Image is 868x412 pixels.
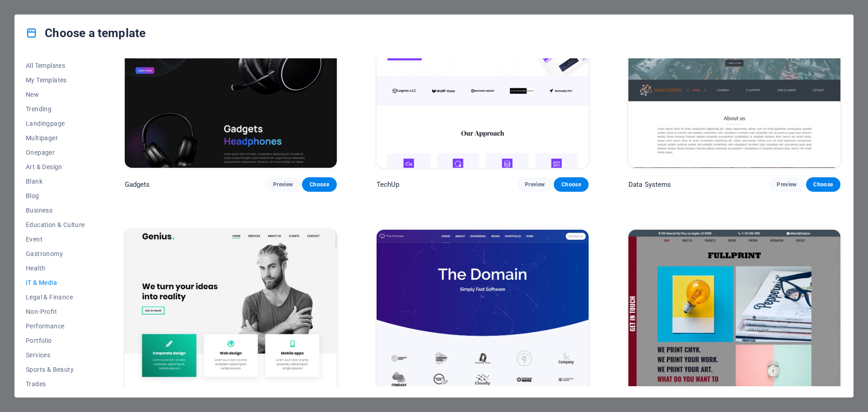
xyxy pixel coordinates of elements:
[26,290,85,304] button: Legal & Finance
[26,294,85,301] span: Legal & Finance
[26,120,85,127] span: Landingpage
[525,181,545,188] span: Preview
[26,261,85,275] button: Health
[769,177,804,192] button: Preview
[26,174,85,189] button: Blank
[26,322,85,330] span: Performance
[26,163,85,170] span: Art & Design
[813,181,833,188] span: Choose
[273,181,293,188] span: Preview
[26,304,85,319] button: Non-Profit
[26,73,85,87] button: My Templates
[26,232,85,246] button: Event
[26,319,85,333] button: Performance
[554,177,588,192] button: Choose
[26,377,85,391] button: Trades
[26,279,85,286] span: IT & Media
[561,181,581,188] span: Choose
[26,348,85,362] button: Services
[26,26,146,40] h4: Choose a template
[518,177,552,192] button: Preview
[125,180,150,189] p: Gadgets
[377,180,400,189] p: TechUp
[26,149,85,156] span: Onepager
[309,181,329,188] span: Choose
[26,218,85,232] button: Education & Culture
[26,250,85,257] span: Gastronomy
[628,180,671,189] p: Data Systems
[26,160,85,174] button: Art & Design
[26,236,85,243] span: Event
[26,246,85,261] button: Gastronomy
[26,275,85,290] button: IT & Media
[26,76,85,84] span: My Templates
[26,351,85,359] span: Services
[26,189,85,203] button: Blog
[26,207,85,214] span: Business
[26,134,85,142] span: Multipager
[26,145,85,160] button: Onepager
[26,221,85,228] span: Education & Culture
[26,102,85,116] button: Trending
[26,91,85,98] span: New
[26,362,85,377] button: Sports & Beauty
[26,131,85,145] button: Multipager
[26,308,85,315] span: Non-Profit
[26,337,85,344] span: Portfolio
[26,116,85,131] button: Landingpage
[26,366,85,373] span: Sports & Beauty
[26,87,85,102] button: New
[26,58,85,73] button: All Templates
[806,177,840,192] button: Choose
[26,333,85,348] button: Portfolio
[26,105,85,113] span: Trending
[266,177,300,192] button: Preview
[302,177,336,192] button: Choose
[777,181,797,188] span: Preview
[26,265,85,272] span: Health
[26,380,85,388] span: Trades
[26,192,85,199] span: Blog
[26,178,85,185] span: Blank
[26,62,85,69] span: All Templates
[26,203,85,218] button: Business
